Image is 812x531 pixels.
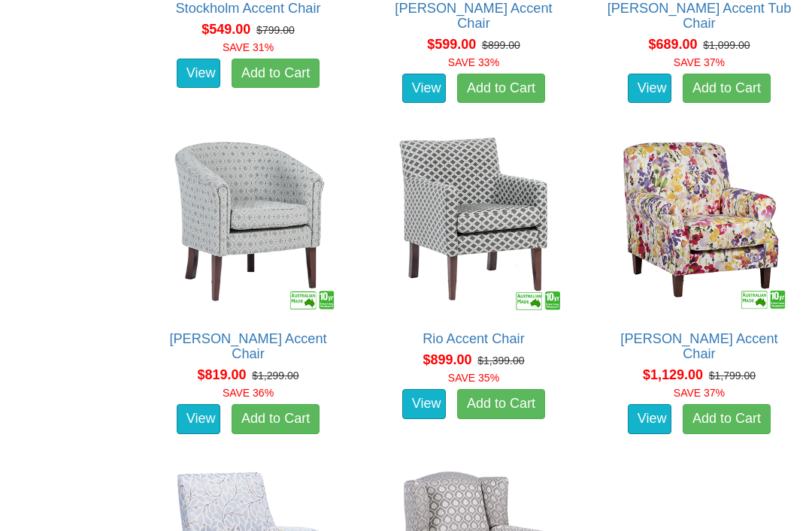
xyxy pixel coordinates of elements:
a: View [177,404,220,434]
img: Monet Accent Chair [606,130,792,316]
a: [PERSON_NAME] Accent Chair [395,1,552,31]
a: [PERSON_NAME] Accent Chair [620,331,777,361]
span: $899.00 [423,352,471,367]
del: $1,799.00 [709,370,756,382]
a: Rio Accent Chair [423,331,524,346]
a: View [177,59,220,89]
del: $799.00 [256,24,295,36]
del: $899.00 [482,39,520,51]
a: View [402,74,446,104]
a: [PERSON_NAME] Accent Chair [169,331,326,361]
del: $1,299.00 [252,370,298,382]
a: Add to Cart [232,404,320,434]
span: $819.00 [197,367,246,382]
a: Add to Cart [683,74,771,104]
a: Stockholm Accent Chair [175,1,320,16]
span: $599.00 [427,37,476,52]
img: Bella Accent Chair [155,130,341,316]
span: $689.00 [648,37,697,52]
font: SAVE 37% [674,387,725,399]
del: $1,099.00 [703,39,750,51]
a: View [628,74,671,104]
a: [PERSON_NAME] Accent Tub Chair [607,1,792,31]
img: Rio Accent Chair [380,130,567,316]
font: SAVE 33% [448,56,499,68]
font: SAVE 36% [223,387,274,399]
a: Add to Cart [232,59,320,89]
a: Add to Cart [457,74,545,104]
a: Add to Cart [457,389,545,419]
span: $549.00 [201,22,250,37]
a: View [402,389,446,419]
a: Add to Cart [683,404,771,434]
del: $1,399.00 [477,355,524,367]
font: SAVE 35% [448,372,499,384]
font: SAVE 31% [223,41,274,53]
font: SAVE 37% [674,56,725,68]
span: $1,129.00 [643,367,703,382]
a: View [628,404,671,434]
